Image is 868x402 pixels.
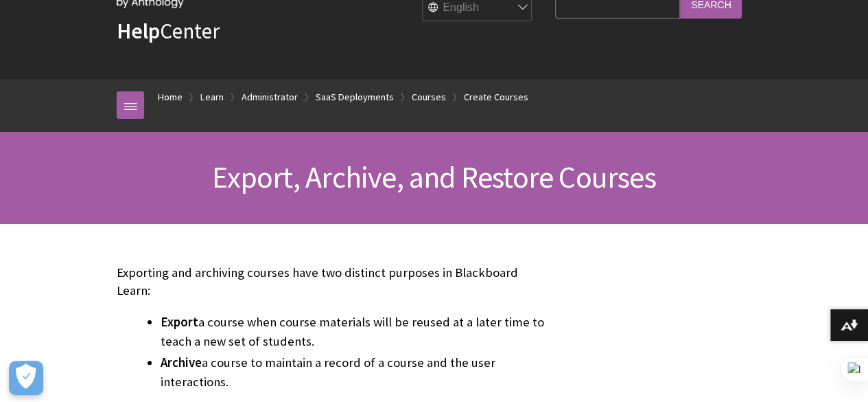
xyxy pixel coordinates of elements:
span: Export [161,314,198,330]
a: Home [158,89,183,106]
a: Courses [412,89,446,106]
strong: Help [117,17,160,45]
a: Learn [200,89,224,106]
a: Administrator [242,89,298,106]
p: Exporting and archiving courses have two distinct purposes in Blackboard Learn: [117,264,548,300]
li: a course when course materials will be reused at a later time to teach a new set of students. [161,313,548,351]
button: Open Preferences [9,361,43,395]
a: HelpCenter [117,17,220,45]
a: Create Courses [464,89,528,106]
li: a course to maintain a record of a course and the user interactions. [161,353,548,392]
span: Archive [161,355,202,370]
span: Export, Archive, and Restore Courses [212,158,655,196]
a: SaaS Deployments [316,89,394,106]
